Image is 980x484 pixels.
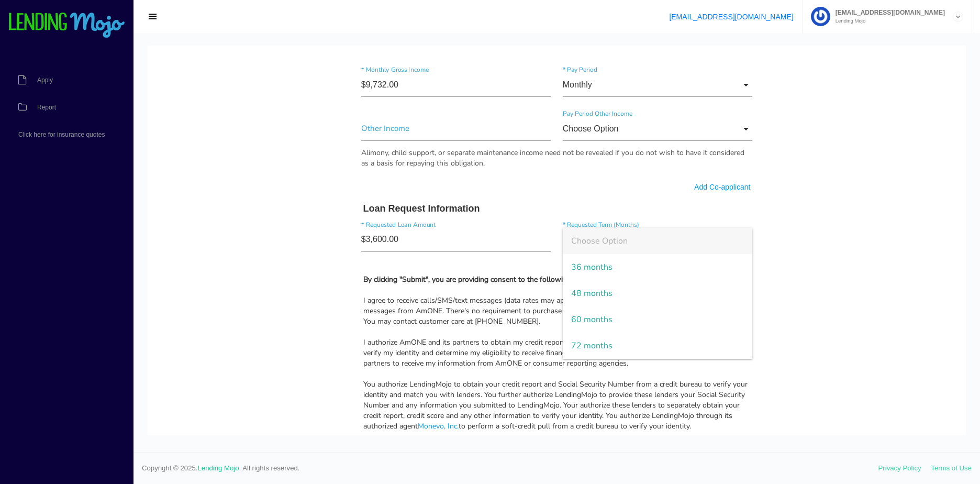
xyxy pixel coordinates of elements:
div: You authorize LendingMojo to obtain your credit report and Social Security Number from a credit b... [216,334,603,386]
div: Alimony, child support, or separate maintenance income need not be revealed if you do not wish to... [214,102,605,123]
span: 48 months [415,235,605,261]
h3: Loan Request Information [216,158,603,169]
a: Lending Mojo [198,464,239,472]
span: Apply [37,77,53,83]
small: Lending Mojo [830,18,945,24]
span: 72 months [415,287,605,313]
span: 36 months [415,208,605,235]
a: Terms of Use [931,464,972,472]
a: Monevo, Inc. [270,376,311,386]
div: I authorize AmONE and its partners to obtain my credit report and Social Security Number from a c... [216,292,603,323]
span: Report [37,104,56,111]
span: [EMAIL_ADDRESS][DOMAIN_NAME] [830,9,945,16]
span: 60 months [415,261,605,287]
img: logo-small.png [8,13,126,39]
span: Copyright © 2025. . All rights reserved. [142,463,878,474]
img: Profile image [811,7,830,26]
a: Add Co-applicant [547,136,603,147]
a: Privacy Policy [878,464,921,472]
span: Click here for insurance quotes [18,131,105,138]
a: [EMAIL_ADDRESS][DOMAIN_NAME] [669,13,793,21]
span: Choose Option [415,182,605,208]
b: By clicking "Submit", you are providing consent to the following: [216,229,425,239]
div: I agree to receive calls/SMS/text messages (data rates may apply/frequency varies) via auto diale... [216,250,603,281]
